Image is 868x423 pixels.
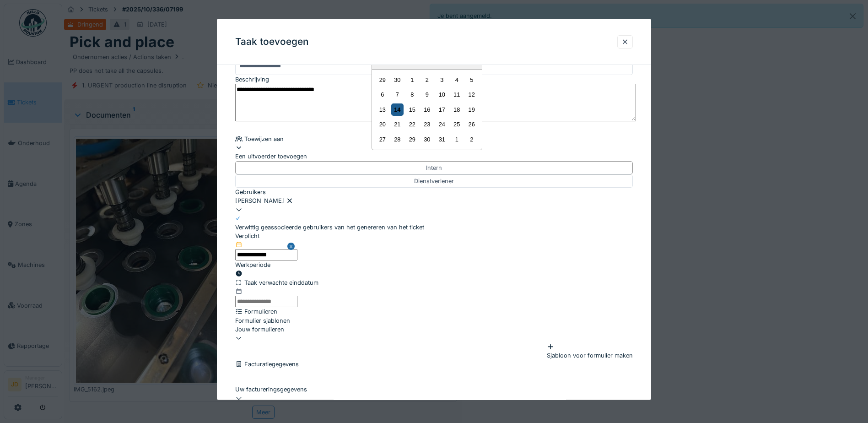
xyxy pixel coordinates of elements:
[406,133,418,145] div: Choose woensdag 29 oktober 2025
[235,307,633,316] div: Formulieren
[547,342,633,360] div: Sjabloon voor formulier maken
[436,73,448,86] div: Choose vrijdag 3 oktober 2025
[235,360,633,369] div: Facturatiegegevens
[235,222,424,231] div: Verwittig geassocieerde gebruikers van het genereren van het ticket
[451,88,463,101] div: Choose zaterdag 11 oktober 2025
[235,260,270,269] label: Werkperiode
[406,103,418,115] div: Choose woensdag 15 oktober 2025
[451,133,463,145] div: Choose zaterdag 1 november 2025
[391,103,404,115] div: Choose dinsdag 14 oktober 2025
[406,55,418,67] div: woensdag
[235,143,633,161] div: Een uitvoerder toevoegen
[235,325,633,333] div: Jouw formulieren
[235,231,297,240] div: Verplicht
[376,103,388,115] div: Choose maandag 13 oktober 2025
[376,133,388,145] div: Choose maandag 27 oktober 2025
[436,88,448,101] div: Choose vrijdag 10 oktober 2025
[421,103,433,115] div: Choose donderdag 16 oktober 2025
[465,88,478,101] div: Choose zondag 12 oktober 2025
[235,187,266,196] label: Gebruikers
[235,196,633,205] div: [PERSON_NAME]
[391,73,404,86] div: Choose dinsdag 30 september 2025
[235,36,309,48] h3: Taak toevoegen
[436,103,448,115] div: Choose vrijdag 17 oktober 2025
[376,55,388,67] div: maandag
[421,55,433,67] div: donderdag
[426,163,442,172] div: Intern
[451,55,463,67] div: zaterdag
[287,231,297,260] button: Close
[465,103,478,115] div: Choose zondag 19 oktober 2025
[391,55,404,67] div: dinsdag
[376,118,388,130] div: Choose maandag 20 oktober 2025
[465,73,478,86] div: Choose zondag 5 oktober 2025
[235,135,633,143] div: Toewijzen aan
[406,73,418,86] div: Choose woensdag 1 oktober 2025
[421,133,433,145] div: Choose donderdag 30 oktober 2025
[465,133,478,145] div: Choose zondag 2 november 2025
[235,316,290,325] label: Formulier sjablonen
[465,118,478,130] div: Choose zondag 26 oktober 2025
[375,72,479,146] div: Month oktober, 2025
[376,88,388,101] div: Choose maandag 6 oktober 2025
[414,176,454,185] div: Dienstverlener
[391,133,404,145] div: Choose dinsdag 28 oktober 2025
[421,88,433,101] div: Choose donderdag 9 oktober 2025
[421,118,433,130] div: Choose donderdag 23 oktober 2025
[421,73,433,86] div: Choose donderdag 2 oktober 2025
[235,75,269,83] label: Beschrijving
[235,385,633,393] div: Uw factureringsgegevens
[391,118,404,130] div: Choose dinsdag 21 oktober 2025
[465,55,478,67] div: zondag
[436,133,448,145] div: Choose vrijdag 31 oktober 2025
[235,278,633,287] div: Taak verwachte einddatum
[406,118,418,130] div: Choose woensdag 22 oktober 2025
[406,88,418,101] div: Choose woensdag 8 oktober 2025
[451,118,463,130] div: Choose zaterdag 25 oktober 2025
[436,55,448,67] div: vrijdag
[436,118,448,130] div: Choose vrijdag 24 oktober 2025
[451,103,463,115] div: Choose zaterdag 18 oktober 2025
[376,73,388,86] div: Choose maandag 29 september 2025
[451,73,463,86] div: Choose zaterdag 4 oktober 2025
[391,88,404,101] div: Choose dinsdag 7 oktober 2025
